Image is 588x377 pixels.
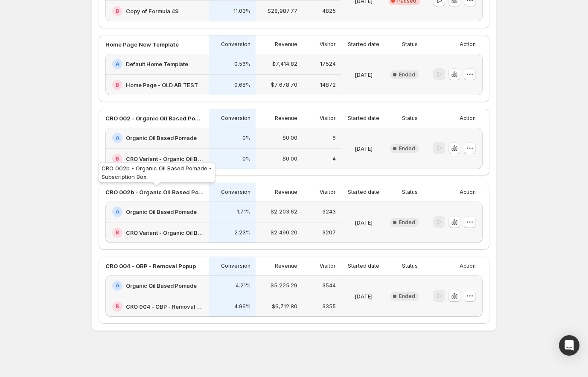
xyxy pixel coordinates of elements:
[399,219,415,226] span: Ended
[322,303,336,310] p: 3355
[275,115,297,122] p: Revenue
[221,263,250,269] p: Conversion
[268,8,297,15] p: $28,987.77
[322,208,336,215] p: 3243
[116,155,119,162] h2: B
[320,82,336,88] p: 14872
[355,292,373,301] p: [DATE]
[233,8,250,15] p: 11.03%
[322,282,336,289] p: 3544
[348,189,379,196] p: Started date
[242,155,250,162] p: 0%
[348,115,379,122] p: Started date
[105,188,204,196] p: CRO 002b - Organic Oil Based Pomade - Subscription Box
[237,208,250,215] p: 1.71%
[322,229,336,236] p: 3207
[271,229,297,236] p: $2,490.20
[116,208,119,215] h2: A
[116,229,119,236] h2: B
[460,189,476,196] p: Action
[242,134,250,141] p: 0%
[234,229,250,236] p: 2.23%
[320,61,336,67] p: 17524
[116,8,119,15] h2: B
[234,61,250,67] p: 0.56%
[402,189,418,196] p: Status
[105,40,179,49] p: Home Page New Template
[348,263,379,269] p: Started date
[322,8,336,15] p: 4825
[275,41,297,48] p: Revenue
[236,282,250,289] p: 4.21%
[275,189,297,196] p: Revenue
[105,114,204,123] p: CRO 002 - Organic Oil Based Pomade - Subscription Box
[282,155,297,162] p: $0.00
[221,41,250,48] p: Conversion
[332,134,336,141] p: 6
[355,218,373,227] p: [DATE]
[126,81,198,89] h2: Home Page - OLD AB TEST
[234,82,250,88] p: 0.68%
[221,115,250,122] p: Conversion
[402,41,418,48] p: Status
[116,282,119,289] h2: A
[460,41,476,48] p: Action
[272,61,297,67] p: $7,414.82
[126,302,204,311] h2: CRO 004 - OBP - Removal Popup (variant)
[221,189,250,196] p: Conversion
[460,263,476,269] p: Action
[126,60,188,68] h2: Default Home Template
[116,134,119,141] h2: A
[320,41,336,48] p: Visitor
[234,303,250,310] p: 4.96%
[271,282,297,289] p: $5,225.29
[275,263,297,269] p: Revenue
[348,41,379,48] p: Started date
[282,134,297,141] p: $0.00
[320,263,336,269] p: Visitor
[126,228,204,237] h2: CRO Variant - Organic Oil Based Pomade
[320,115,336,122] p: Visitor
[126,134,197,142] h2: Organic Oil Based Pomade
[402,115,418,122] p: Status
[126,207,197,216] h2: Organic Oil Based Pomade
[355,70,373,79] p: [DATE]
[116,303,119,310] h2: B
[271,82,297,88] p: $7,678.70
[126,7,179,15] h2: Copy of Formula 49
[271,208,297,215] p: $2,203.62
[460,115,476,122] p: Action
[116,61,119,67] h2: A
[399,145,415,152] span: Ended
[355,144,373,153] p: [DATE]
[332,155,336,162] p: 4
[105,262,196,270] p: CRO 004 - OBP - Removal Popup
[116,82,119,88] h2: B
[126,155,204,163] h2: CRO Variant - Organic Oil Based Pomade
[559,335,579,356] div: Open Intercom Messenger
[126,281,197,290] h2: Organic Oil Based Pomade
[399,71,415,78] span: Ended
[399,293,415,300] span: Ended
[320,189,336,196] p: Visitor
[272,303,297,310] p: $6,712.80
[402,263,418,269] p: Status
